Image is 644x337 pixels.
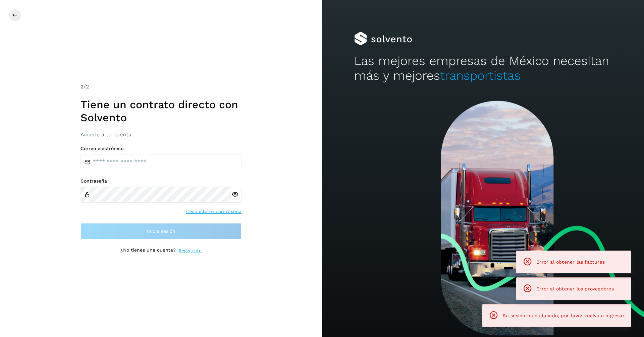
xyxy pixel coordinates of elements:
[536,286,614,291] span: Error al obtener los proveedores
[354,54,612,83] h2: Las mejores empresas de México necesitan más y mejores
[440,68,521,83] span: transportistas
[80,146,241,151] label: Correo electrónico
[503,313,626,318] span: Su sesión ha caducado, por favor vuelva a ingresar.
[80,178,241,184] label: Contraseña
[80,83,241,91] div: /2
[536,259,605,265] span: Error al obtener las facturas
[120,247,176,254] p: ¿No tienes una cuenta?
[80,98,241,124] h1: Tiene un contrato directo con Solvento
[186,208,241,215] a: Olvidaste tu contraseña
[147,229,175,233] span: Inicia sesión
[80,83,84,90] span: 2
[80,223,241,239] button: Inicia sesión
[80,131,241,138] h3: Accede a tu cuenta
[178,247,202,254] a: Regístrate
